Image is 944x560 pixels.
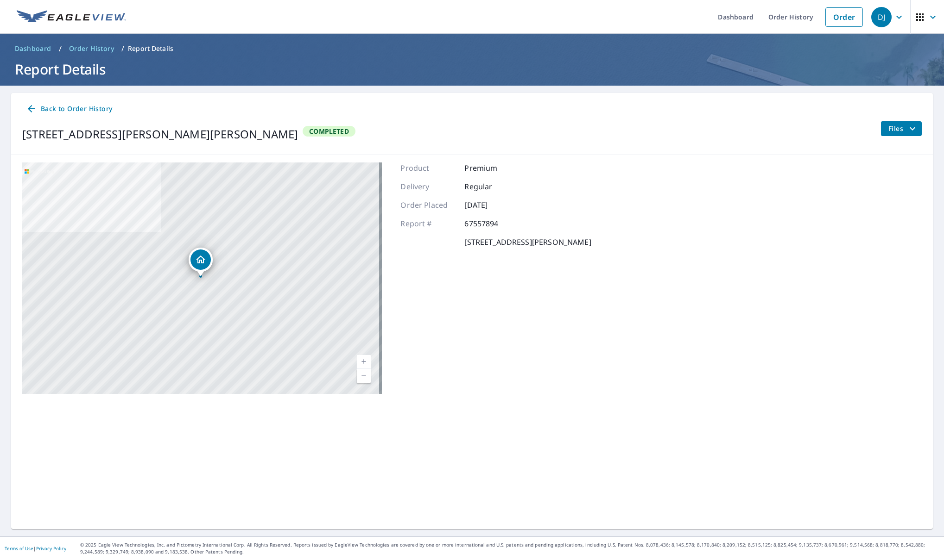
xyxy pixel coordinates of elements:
[69,44,114,53] span: Order History
[357,369,371,383] a: Current Level 17, Zoom Out
[11,41,55,56] a: Dashboard
[400,199,456,211] p: Order Placed
[36,545,66,552] a: Privacy Policy
[17,10,126,24] img: EV Logo
[400,181,456,192] p: Delivery
[11,41,933,56] nav: breadcrumb
[26,103,112,115] span: Back to Order History
[11,60,933,79] h1: Report Details
[22,126,298,143] div: [STREET_ADDRESS][PERSON_NAME][PERSON_NAME]
[464,162,520,174] p: Premium
[121,43,124,54] li: /
[888,123,918,134] span: Files
[5,546,66,551] p: |
[357,355,371,369] a: Current Level 17, Zoom In
[464,236,591,248] p: [STREET_ADDRESS][PERSON_NAME]
[5,545,33,552] a: Terms of Use
[80,541,939,555] p: © 2025 Eagle View Technologies, Inc. and Pictometry International Corp. All Rights Reserved. Repo...
[464,199,520,211] p: [DATE]
[189,248,213,276] div: Dropped pin, building 1, Residential property, 300 Lake Travis Dr Wylie, TX 75098
[871,7,892,27] div: DJ
[59,43,62,54] li: /
[825,7,863,27] a: Order
[400,162,456,174] p: Product
[400,218,456,229] p: Report #
[304,127,355,136] span: Completed
[22,100,116,118] a: Back to Order History
[65,41,118,56] a: Order History
[464,181,520,192] p: Regular
[15,44,51,53] span: Dashboard
[128,44,173,53] p: Report Details
[881,121,922,136] button: filesDropdownBtn-67557894
[464,218,520,229] p: 67557894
